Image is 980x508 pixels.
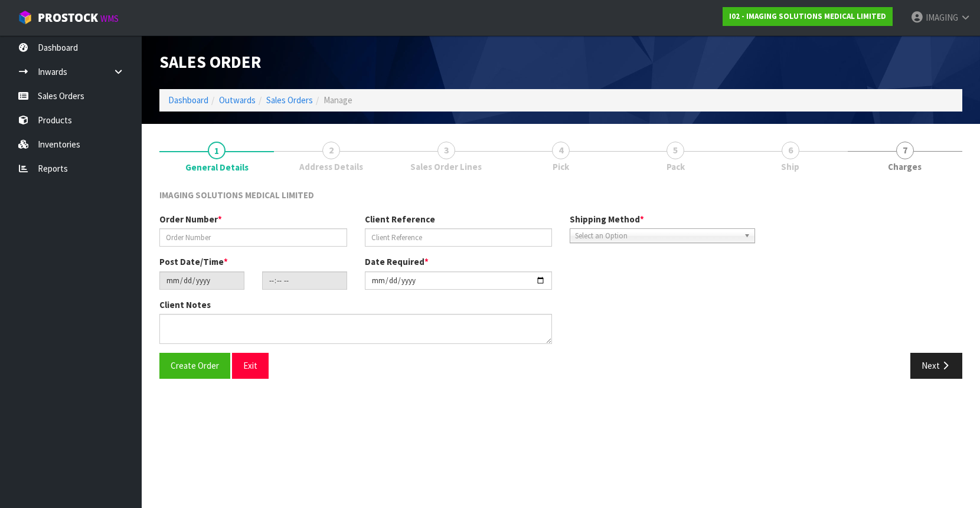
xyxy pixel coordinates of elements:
label: Date Required [365,255,429,268]
span: 7 [896,142,914,159]
span: General Details [159,180,962,388]
button: Next [910,353,962,378]
span: General Details [185,161,249,173]
a: Outwards [219,94,256,106]
span: Address Details [299,160,363,173]
label: Client Notes [159,299,211,311]
input: Order Number [159,228,347,247]
span: Manage [324,94,352,106]
span: 5 [667,142,684,159]
label: Order Number [159,213,222,225]
span: 2 [322,142,340,159]
span: 3 [437,142,455,159]
span: Create Order [171,360,219,371]
label: Post Date/Time [159,255,228,268]
label: Client Reference [365,213,435,225]
span: IMAGING [926,12,958,23]
label: Shipping Method [570,213,644,225]
a: Sales Orders [266,94,313,106]
span: Sales Order Lines [410,160,482,173]
button: Exit [232,353,269,378]
span: Charges [888,160,922,173]
button: Create Order [159,353,230,378]
span: Pick [553,160,569,173]
span: ProStock [38,10,98,25]
span: 1 [208,142,226,159]
span: Select an Option [575,229,739,243]
span: 6 [782,142,799,159]
span: Ship [781,160,799,173]
span: Sales Order [159,51,261,73]
span: IMAGING SOLUTIONS MEDICAL LIMITED [159,189,314,201]
input: Client Reference [365,228,553,247]
a: Dashboard [168,94,208,106]
span: Pack [667,160,685,173]
strong: I02 - IMAGING SOLUTIONS MEDICAL LIMITED [729,11,886,21]
img: cube-alt.png [18,10,32,25]
small: WMS [100,13,119,24]
span: 4 [552,142,570,159]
